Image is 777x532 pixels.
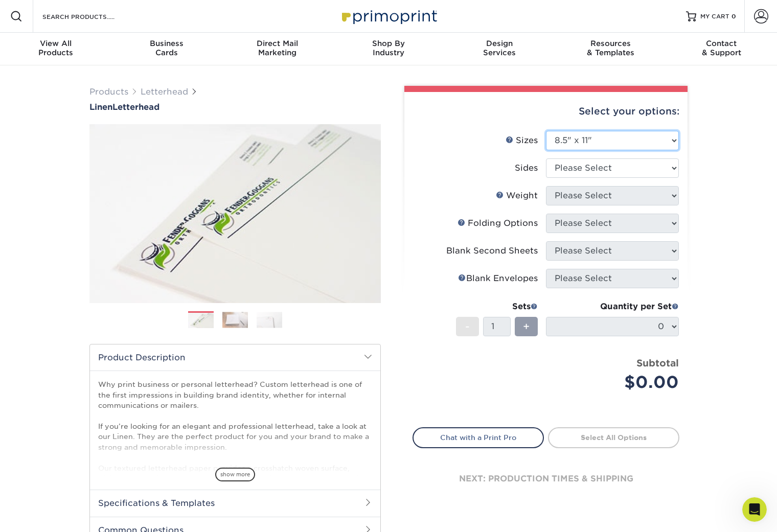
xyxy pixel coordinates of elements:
a: Contact& Support [666,33,777,65]
div: Weight [496,190,538,202]
button: Upload attachment [49,335,57,343]
div: Blank Envelopes [458,272,538,285]
div: Industry [333,39,444,57]
span: Shop By [333,39,444,48]
span: - [465,319,470,334]
img: Profile image for Avery [29,6,45,22]
span: Contact [666,39,777,48]
iframe: Intercom live chat [742,497,767,522]
div: Cards [111,39,222,57]
div: Sizes [506,134,538,147]
span: show more [215,468,255,481]
a: Letterhead [141,87,188,97]
strong: Subtotal [636,357,679,368]
a: Direct MailMarketing [222,33,333,65]
img: Linen 01 [89,113,381,314]
h2: Specifications & Templates [90,490,380,516]
div: Services [444,39,555,57]
button: Send a message… [174,331,192,347]
div: Close [179,4,198,22]
a: Chat with a Print Pro [413,427,544,448]
img: Letterhead 03 [257,312,282,328]
span: Linen [89,102,112,112]
button: Gif picker [32,335,40,343]
div: Quantity per Set [546,300,679,313]
div: Sides [515,162,538,174]
img: Primoprint [337,5,440,27]
img: Profile image for JenM [43,6,60,22]
div: & Templates [555,39,666,57]
a: Products [89,87,128,97]
h1: Primoprint [78,5,122,13]
a: BusinessCards [111,33,222,65]
a: DesignServices [444,33,555,65]
h2: Product Description [90,344,380,371]
div: Select your options: [413,92,679,131]
span: 0 [732,13,736,20]
img: Letterhead 02 [222,312,248,328]
span: + [523,319,530,334]
span: Design [444,39,555,48]
span: Business [111,39,222,48]
div: Sets [456,300,538,313]
textarea: Message… [9,313,196,331]
a: Shop ByIndustry [333,33,444,65]
div: Folding Options [458,217,538,229]
h1: Letterhead [89,102,381,112]
span: Resources [555,39,666,48]
div: & Support [666,39,777,57]
a: Select All Options [548,427,679,448]
div: Blank Second Sheets [446,245,538,257]
img: Profile image for Irene [58,6,74,22]
button: Start recording [65,335,73,343]
input: SEARCH PRODUCTS..... [41,10,141,22]
div: $0.00 [554,370,679,395]
img: Letterhead 01 [188,312,214,330]
a: Resources& Templates [555,33,666,65]
span: MY CART [700,12,729,21]
span: Direct Mail [222,39,333,48]
button: Home [160,4,179,24]
button: go back [7,4,26,24]
button: Emoji picker [16,335,24,343]
p: A few minutes [86,13,134,23]
div: Marketing [222,39,333,57]
a: LinenLetterhead [89,102,381,112]
div: next: production times & shipping [413,448,679,510]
